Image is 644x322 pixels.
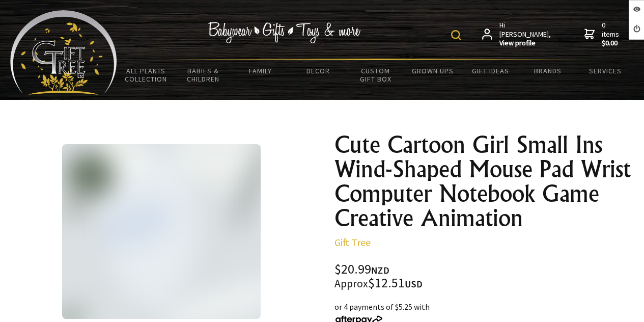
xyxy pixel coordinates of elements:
[404,60,462,82] a: Grown Ups
[334,277,368,290] small: Approx
[371,264,389,276] span: NZD
[334,263,632,290] div: $20.99 $12.51
[347,60,404,90] a: Custom Gift Box
[576,60,634,82] a: Services
[208,22,360,43] img: Babywear - Gifts - Toys & more
[334,236,371,249] a: Gift Tree
[462,60,519,82] a: Gift Ideas
[499,39,552,48] strong: View profile
[232,60,290,82] a: Family
[289,60,347,82] a: Decor
[584,21,621,48] a: 0 items$0.00
[62,144,261,319] img: Cute Cartoon Girl Small Ins Wind-Shaped Mouse Pad Wrist Computer Notebook Game Creative Animation
[10,10,117,95] img: Babyware - Gifts - Toys and more...
[602,39,621,48] strong: $0.00
[602,20,621,48] span: 0 items
[499,21,552,48] span: Hi [PERSON_NAME],
[482,21,552,48] a: Hi [PERSON_NAME],View profile
[405,278,423,290] span: USD
[175,60,232,90] a: Babies & Children
[117,60,175,90] a: All Plants Collection
[334,132,632,230] h1: Cute Cartoon Girl Small Ins Wind-Shaped Mouse Pad Wrist Computer Notebook Game Creative Animation
[519,60,576,82] a: Brands
[451,30,461,40] img: product search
